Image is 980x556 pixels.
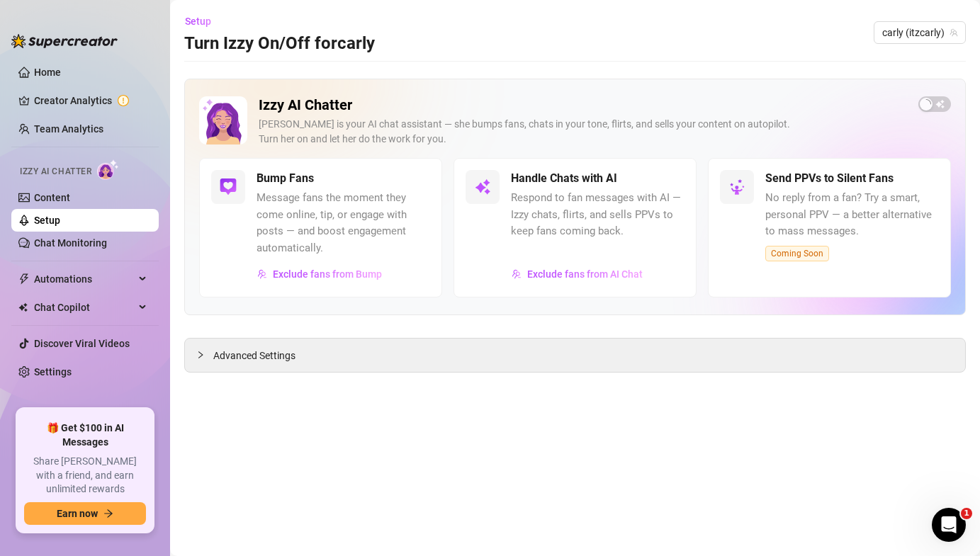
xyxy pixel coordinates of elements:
span: Earn now [57,508,98,519]
img: svg%3e [474,178,491,195]
span: Exclude fans from Bump [273,268,382,280]
button: Exclude fans from Bump [257,263,383,285]
h3: Turn Izzy On/Off for carly [184,33,375,55]
img: AI Chatter [97,159,119,180]
span: Respond to fan messages with AI — Izzy chats, flirts, and sells PPVs to keep fans coming back. [511,190,685,240]
img: svg%3e [220,178,237,195]
iframe: Intercom live chat [932,508,966,542]
img: Chat Copilot [18,302,28,312]
a: Discover Viral Videos [34,338,130,349]
span: loading [920,98,933,110]
h5: Handle Chats with AI [511,170,617,187]
a: Setup [34,215,60,226]
img: Izzy AI Chatter [199,96,247,144]
span: Message fans the moment they come online, tip, or engage with posts — and boost engagement automa... [257,190,430,256]
a: Settings [34,366,72,378]
button: Exclude fans from AI Chat [511,263,643,285]
span: carly (itzcarly) [882,22,957,43]
span: Automations [34,268,135,290]
div: [PERSON_NAME] is your AI chat assistant — she bumps fans, chats in your tone, flirts, and sells y... [259,117,907,147]
span: Exclude fans from AI Chat [527,268,643,280]
button: Earn nowarrow-right [24,502,146,525]
h5: Send PPVs to Silent Fans [765,170,894,187]
img: svg%3e [257,269,267,279]
a: Content [34,192,70,203]
img: svg%3e [512,269,522,279]
span: 1 [961,508,972,519]
button: Setup [184,10,223,33]
span: Coming Soon [765,246,829,261]
span: Izzy AI Chatter [20,165,91,178]
span: arrow-right [103,509,113,518]
span: collapsed [196,351,205,359]
span: 🎁 Get $100 in AI Messages [24,421,146,449]
span: Share [PERSON_NAME] with a friend, and earn unlimited rewards [24,455,146,497]
a: Creator Analytics exclamation-circle [34,89,147,112]
h2: Izzy AI Chatter [259,96,907,114]
span: No reply from a fan? Try a smart, personal PPV — a better alternative to mass messages. [765,190,939,240]
a: Team Analytics [34,123,103,135]
a: Chat Monitoring [34,237,107,249]
span: thunderbolt [18,273,30,285]
img: svg%3e [728,178,745,195]
a: Home [34,67,61,78]
h5: Bump Fans [257,170,314,187]
div: collapsed [196,347,213,363]
span: Setup [185,16,211,27]
span: Chat Copilot [34,296,135,319]
span: team [950,28,958,37]
img: logo-BBDzfeDw.svg [11,34,118,48]
span: Advanced Settings [213,348,295,363]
